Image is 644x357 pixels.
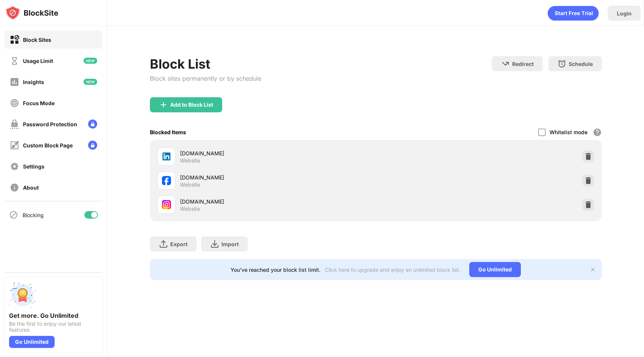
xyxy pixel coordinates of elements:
[469,262,521,277] div: Go Unlimited
[23,142,73,149] div: Custom Block Page
[23,163,44,170] div: Settings
[23,212,44,218] div: Blocking
[88,120,97,129] img: lock-menu.svg
[548,6,599,21] div: animation
[325,267,460,273] div: Click here to upgrade and enjoy an unlimited block list.
[10,162,19,171] img: settings-off.svg
[162,176,171,185] img: favicons
[10,141,19,150] img: customize-block-page-off.svg
[9,336,55,348] div: Go Unlimited
[221,241,239,247] div: Import
[230,267,320,273] div: You’ve reached your block list limit.
[23,37,51,43] div: Block Sites
[23,58,53,64] div: Usage Limit
[180,198,376,205] div: [DOMAIN_NAME]
[162,200,171,209] img: favicons
[10,120,19,129] img: password-protection-off.svg
[9,210,18,219] img: blocking-icon.svg
[170,102,213,108] div: Add to Block List
[9,321,98,333] div: Be the first to enjoy our latest features
[549,129,588,135] div: Whitelist mode
[23,184,39,191] div: About
[88,141,97,150] img: lock-menu.svg
[10,183,19,192] img: about-off.svg
[84,58,97,64] img: new-icon.svg
[150,75,261,82] div: Block sites permanently or by schedule
[170,241,188,247] div: Export
[10,56,19,66] img: time-usage-off.svg
[590,267,596,273] img: x-button.svg
[10,35,19,44] img: block-on.svg
[512,61,534,67] div: Redirect
[9,312,98,319] div: Get more. Go Unlimited
[180,205,200,212] div: Website
[180,173,376,181] div: [DOMAIN_NAME]
[23,121,77,127] div: Password Protection
[23,100,55,106] div: Focus Mode
[180,157,200,164] div: Website
[617,10,632,17] div: Login
[180,149,376,157] div: [DOMAIN_NAME]
[150,56,261,72] div: Block List
[162,152,171,161] img: favicons
[84,79,97,85] img: new-icon.svg
[569,61,593,67] div: Schedule
[5,5,58,20] img: logo-blocksite.svg
[23,79,44,85] div: Insights
[10,77,19,87] img: insights-off.svg
[10,98,19,108] img: focus-off.svg
[9,282,36,309] img: push-unlimited.svg
[150,129,186,135] div: Blocked Items
[180,181,200,188] div: Website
